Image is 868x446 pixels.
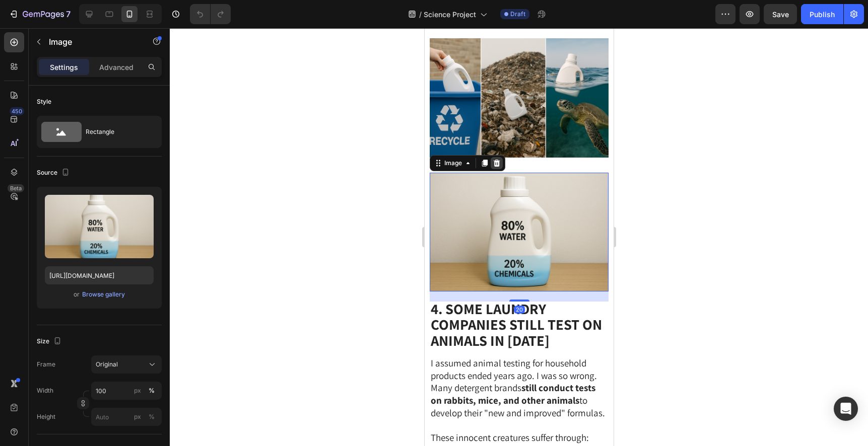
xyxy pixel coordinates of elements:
img: preview-image [45,195,154,258]
div: Undo/Redo [190,4,231,24]
div: % [149,386,155,395]
div: Rectangle [86,120,147,143]
div: Beta [8,184,24,192]
button: 7 [4,4,75,24]
p: Advanced [99,62,133,72]
button: % [131,411,144,423]
iframe: To enrich screen reader interactions, please activate Accessibility in Grammarly extension settings [425,28,614,446]
div: % [149,412,155,421]
div: Source [37,166,72,180]
span: / [419,9,422,20]
div: px [134,386,141,395]
div: Browse gallery [82,290,125,299]
input: px% [91,408,162,426]
input: https://example.com/image.jpg [45,266,154,284]
button: px [146,411,158,423]
span: Draft [510,10,525,19]
div: Size [37,335,63,348]
label: Width [37,386,53,395]
label: Height [37,412,55,421]
p: 7 [66,8,71,20]
button: Original [91,355,162,374]
div: Publish [810,9,835,20]
span: or [74,288,80,301]
div: Style [37,97,51,106]
p: Settings [50,62,78,72]
button: Publish [801,4,843,24]
div: px [134,412,141,421]
button: Save [764,4,797,24]
span: Save [772,10,789,19]
label: Frame [37,360,55,369]
div: 450 [10,107,24,115]
input: px% [91,382,162,400]
p: Image [49,36,135,48]
span: Original [96,360,118,369]
span: Science Project [424,9,476,20]
div: Open Intercom Messenger [834,397,858,421]
button: % [131,385,144,397]
button: Browse gallery [82,289,125,300]
button: px [146,385,158,397]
